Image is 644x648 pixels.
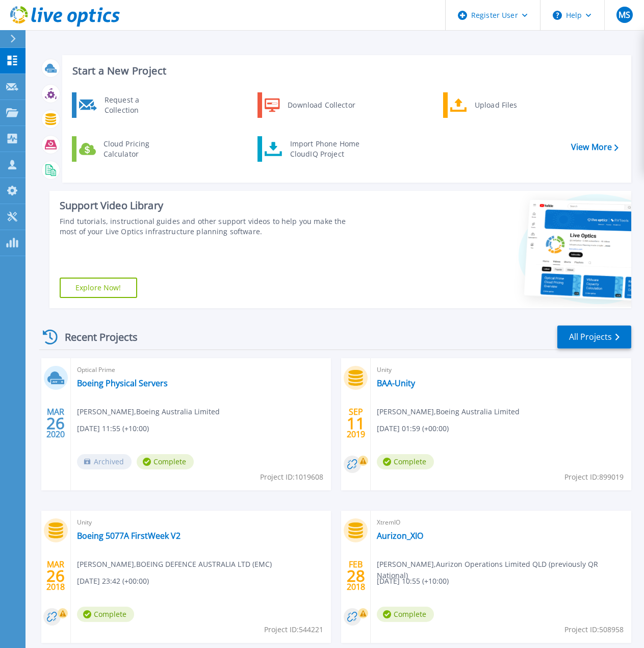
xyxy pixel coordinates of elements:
[77,454,132,469] span: Archived
[98,139,174,159] div: Cloud Pricing Calculator
[72,65,618,77] h3: Start a New Project
[619,11,630,19] span: MS
[347,571,365,580] span: 28
[377,378,415,388] a: BAA-Unity
[377,364,625,376] span: Unity
[282,95,359,115] div: Download Collector
[99,95,174,115] div: Request a Collection
[377,454,434,469] span: Complete
[77,423,149,434] span: [DATE] 11:55 (+10:00)
[60,199,362,212] div: Support Video Library
[285,139,365,159] div: Import Phone Home CloudIQ Project
[347,419,365,428] span: 11
[46,571,65,580] span: 26
[77,378,168,388] a: Boeing Physical Servers
[470,95,545,115] div: Upload Files
[46,419,65,428] span: 26
[77,559,272,570] span: [PERSON_NAME] , BOEING DEFENCE AUSTRALIA LTD (EMC)
[46,405,65,442] div: MAR 2020
[564,624,624,635] span: Project ID: 508958
[77,531,181,541] a: Boeing 5077A FirstWeek V2
[377,576,449,587] span: [DATE] 10:55 (+10:00)
[77,607,134,622] span: Complete
[77,517,325,528] span: Unity
[77,364,325,376] span: Optical Prime
[39,325,151,350] div: Recent Projects
[46,557,65,594] div: MAR 2018
[72,136,176,162] a: Cloud Pricing Calculator
[346,557,366,594] div: FEB 2018
[571,142,619,152] a: View More
[137,454,194,469] span: Complete
[557,326,631,348] a: All Projects
[77,406,220,417] span: [PERSON_NAME] , Boeing Australia Limited
[77,576,149,587] span: [DATE] 23:42 (+00:00)
[377,607,434,622] span: Complete
[260,471,323,483] span: Project ID: 1019608
[60,216,362,237] div: Find tutorials, instructional guides and other support videos to help you make the most of your L...
[377,559,631,581] span: [PERSON_NAME] , Aurizon Operations Limited QLD (previously QR National)
[564,471,624,483] span: Project ID: 899019
[346,405,366,442] div: SEP 2019
[377,517,625,528] span: XtremIO
[264,624,323,635] span: Project ID: 544221
[377,406,520,417] span: [PERSON_NAME] , Boeing Australia Limited
[443,92,548,118] a: Upload Files
[60,278,137,298] a: Explore Now!
[72,92,176,118] a: Request a Collection
[377,531,423,541] a: Aurizon_XIO
[257,92,362,118] a: Download Collector
[377,423,449,434] span: [DATE] 01:59 (+00:00)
